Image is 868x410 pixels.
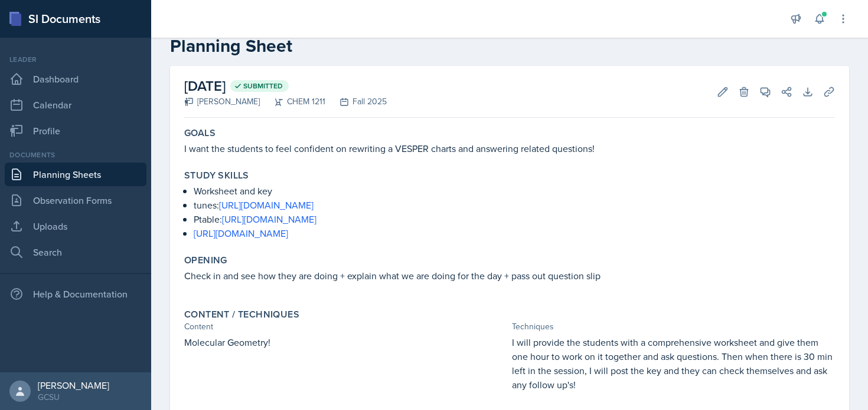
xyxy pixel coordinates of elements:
[5,93,146,117] a: Calendar
[325,95,387,108] div: Fall 2025
[184,320,507,333] div: Content
[194,198,835,212] p: tunes:
[5,67,146,91] a: Dashboard
[184,141,835,156] p: I want the students to feel confident on rewriting a VESPER charts and answering related questions!
[194,212,835,226] p: Ptable:
[5,150,146,160] div: Documents
[260,95,325,108] div: CHEM 1211
[184,75,387,97] h2: [DATE]
[5,189,146,212] a: Observation Forms
[184,95,260,108] div: [PERSON_NAME]
[243,81,283,91] span: Submitted
[5,54,146,65] div: Leader
[5,163,146,186] a: Planning Sheets
[184,254,227,266] label: Opening
[184,127,216,139] label: Goals
[222,213,316,226] a: [URL][DOMAIN_NAME]
[184,335,507,349] p: Molecular Geometry!
[5,119,146,143] a: Profile
[512,335,835,392] p: I will provide the students with a comprehensive worksheet and give them one hour to work on it t...
[194,227,288,240] a: [URL][DOMAIN_NAME]
[219,199,314,211] a: [URL][DOMAIN_NAME]
[512,320,835,333] div: Techniques
[194,184,835,198] p: Worksheet and key
[170,35,849,57] h2: Planning Sheet
[38,379,109,391] div: [PERSON_NAME]
[184,269,835,283] p: Check in and see how they are doing + explain what we are doing for the day + pass out question slip
[5,240,146,264] a: Search
[38,391,109,403] div: GCSU
[184,309,299,320] label: Content / Techniques
[5,214,146,238] a: Uploads
[184,170,249,181] label: Study Skills
[5,282,146,306] div: Help & Documentation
